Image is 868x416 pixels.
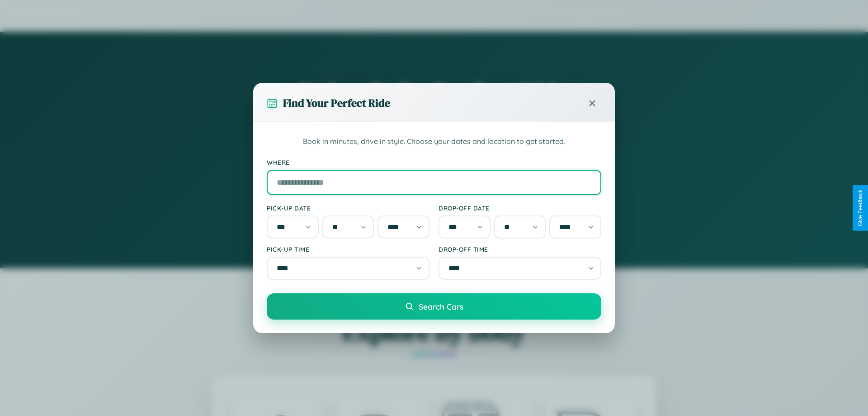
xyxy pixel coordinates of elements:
[419,301,463,311] span: Search Cars
[267,293,601,320] button: Search Cars
[267,245,429,253] label: Pick-up Time
[439,245,601,253] label: Drop-off Time
[283,96,390,110] h3: Find Your Perfect Ride
[267,204,429,212] label: Pick-up Date
[267,158,601,166] label: Where
[439,204,601,212] label: Drop-off Date
[267,136,601,148] p: Book in minutes, drive in style. Choose your dates and location to get started.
